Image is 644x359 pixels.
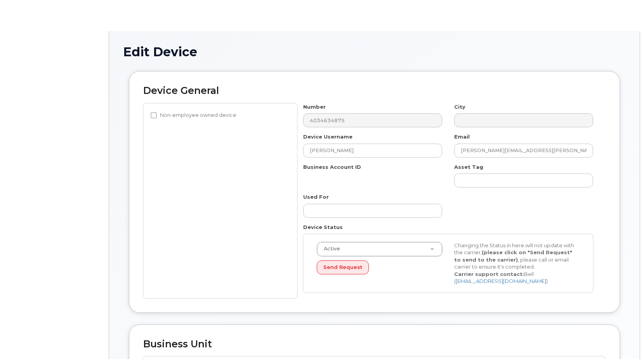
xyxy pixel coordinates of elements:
strong: Carrier support contact: [454,271,524,277]
h2: Device General [143,85,606,96]
label: Number [303,103,326,111]
label: Asset Tag [454,163,483,171]
a: [EMAIL_ADDRESS][DOMAIN_NAME] [456,278,546,284]
span: Active [319,245,340,252]
label: Device Status [303,224,343,231]
strong: (please click on "Send Request" to send to the carrier) [454,249,572,263]
input: Non-employee owned device [151,112,157,118]
h2: Business Unit [143,339,606,350]
div: Changing the Status in here will not update with the carrier, , please call or email carrier to e... [448,242,586,285]
button: Send Request [317,260,369,275]
label: City [454,103,465,111]
label: Business Account ID [303,163,361,171]
h1: Edit Device [123,45,626,59]
a: Active [317,242,442,256]
label: Email [454,133,470,140]
label: Used For [303,193,329,201]
label: Non-employee owned device [151,111,236,120]
label: Device Username [303,133,352,140]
